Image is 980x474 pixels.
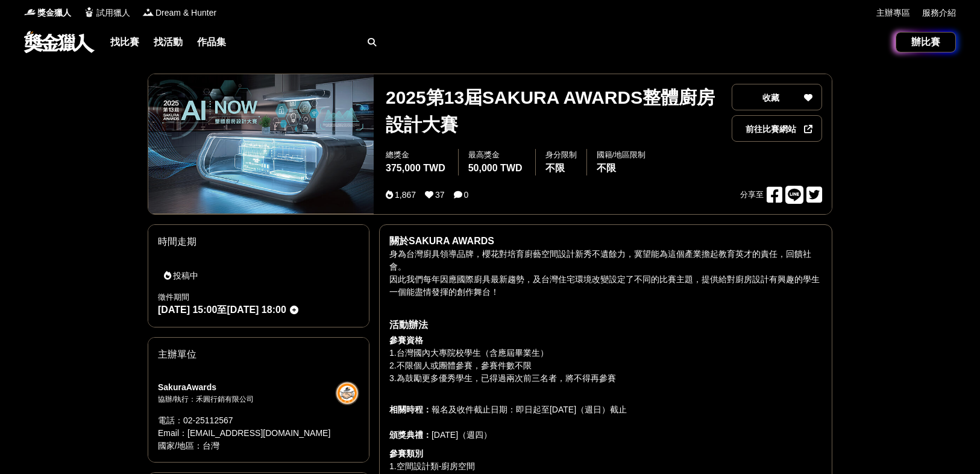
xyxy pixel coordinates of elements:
span: 不限 [545,163,565,173]
span: 因此我們每年因應國際廚具最新趨勢，及台灣住宅環境改變設定了不同的比賽主題，提供給對廚房設計有興趣的學生一個能盡情發揮的創作舞台！ [389,274,820,297]
strong: 參賽類別 [389,449,423,458]
span: 徵件期間 [158,292,189,302]
div: SakuraAwards [158,381,335,394]
img: Logo [83,6,95,18]
div: 身分限制 [545,149,577,161]
a: 找比賽 [105,34,144,51]
span: 0 [464,190,469,200]
a: LogoDream & Hunter [142,7,216,19]
span: 試用獵人 [96,7,130,19]
span: 分享至 [740,186,764,204]
a: 主辦專區 [876,7,910,19]
button: 收藏 [732,84,822,110]
strong: 參賽資格 [389,335,423,345]
a: 前往比賽網站 [732,115,822,142]
strong: 活動辦法 [389,320,428,330]
a: Logo試用獵人 [83,7,130,19]
strong: 相關時程： [389,405,432,414]
img: Logo [142,6,154,18]
strong: 頒獎典禮： [389,430,432,440]
img: Cover Image [148,74,374,213]
a: 作品集 [192,34,231,51]
div: 主辦單位 [148,338,369,371]
div: 協辦/執行： 禾圓行銷有限公司 [158,394,335,405]
span: 375,000 TWD [386,163,445,173]
span: [DATE] 15:00 [158,305,217,315]
span: 最高獎金 [468,149,526,161]
a: 辦比賽 [896,32,956,52]
span: 2025第13屆SAKURA AWARDS整體廚房設計大賽 [386,84,722,138]
span: 至 [217,305,227,315]
a: Logo獎金獵人 [24,7,71,19]
div: 國籍/地區限制 [597,149,646,161]
span: 37 [435,190,445,200]
span: 台灣 [203,441,219,450]
span: 獎金獵人 [37,7,71,19]
span: 1,867 [395,190,416,200]
span: [DATE] 18:00 [227,305,286,315]
span: 身為台灣廚具領導品牌，櫻花對培育廚藝空間設計新秀不遺餘力，冀望能為這個產業擔起教育英才的責任，回饋社會。 [389,249,811,271]
a: 服務介紹 [922,7,956,19]
div: Email： [EMAIL_ADDRESS][DOMAIN_NAME] [158,427,335,440]
strong: 關於SAKURA AWARDS [389,236,494,246]
div: 時間走期 [148,225,369,259]
span: Dream & Hunter [155,7,216,19]
span: 總獎金 [386,149,448,161]
span: 50,000 TWD [468,163,523,173]
div: 電話： 02-25112567 [158,414,335,427]
p: 1.台灣國內大專院校學生（含應屆畢業生） 2.不限個人或團體參賽，參賽件數不限 3.為鼓勵更多優秀學生，已得過兩次前三名者，將不得再參賽 [389,334,822,397]
a: 找活動 [149,34,187,51]
p: 報名及收件截止日期：即日起至[DATE]（週日）截止 [DATE]（週四） [389,403,822,441]
span: 投稿中 [158,268,204,283]
img: Logo [24,6,36,18]
span: 不限 [597,163,616,173]
span: 國家/地區： [158,441,203,450]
